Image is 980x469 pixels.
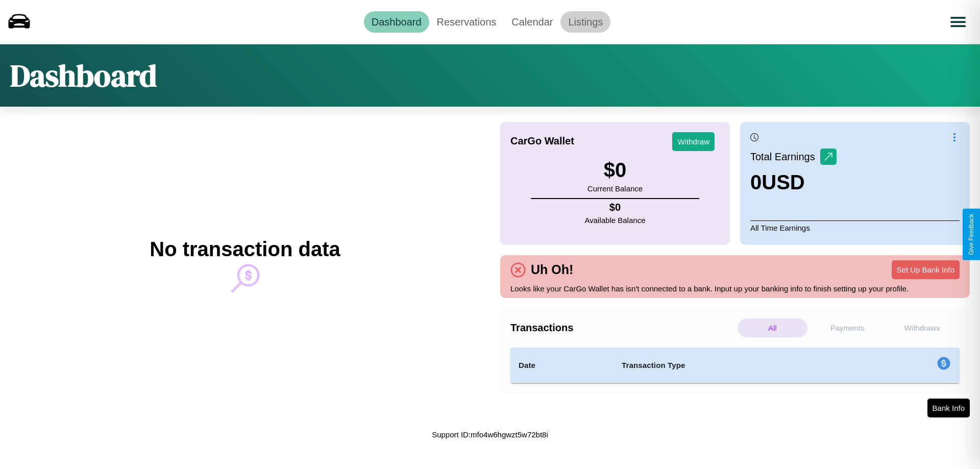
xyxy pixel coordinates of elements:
p: All Time Earnings [750,220,960,235]
p: Withdraws [887,318,957,337]
h1: Dashboard [10,55,157,96]
h4: Uh Oh! [526,262,578,277]
h2: No transaction data [150,238,340,261]
p: All [738,318,807,337]
p: Current Balance [587,182,643,195]
h3: $ 0 [587,159,643,182]
h3: 0 USD [750,171,837,194]
a: Calendar [504,11,560,33]
a: Dashboard [364,11,429,33]
a: Listings [560,11,610,33]
h4: Transaction Type [622,359,853,372]
h4: Transactions [510,322,735,334]
button: Bank Info [927,399,970,417]
div: Give Feedback [968,214,975,255]
a: Reservations [429,11,504,33]
table: simple table [510,348,960,383]
h4: Date [519,359,605,372]
h4: CarGo Wallet [510,135,574,147]
p: Payments [813,318,883,337]
p: Available Balance [585,213,646,227]
p: Looks like your CarGo Wallet has isn't connected to a bank. Input up your banking info to finish ... [510,282,960,295]
h4: $ 0 [585,202,646,213]
p: Support ID: mfo4w6hgwzt5w72bt8i [432,428,548,441]
p: Total Earnings [750,147,820,166]
button: Set Up Bank Info [892,260,960,279]
button: Open menu [944,8,972,36]
button: Withdraw [672,132,715,151]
